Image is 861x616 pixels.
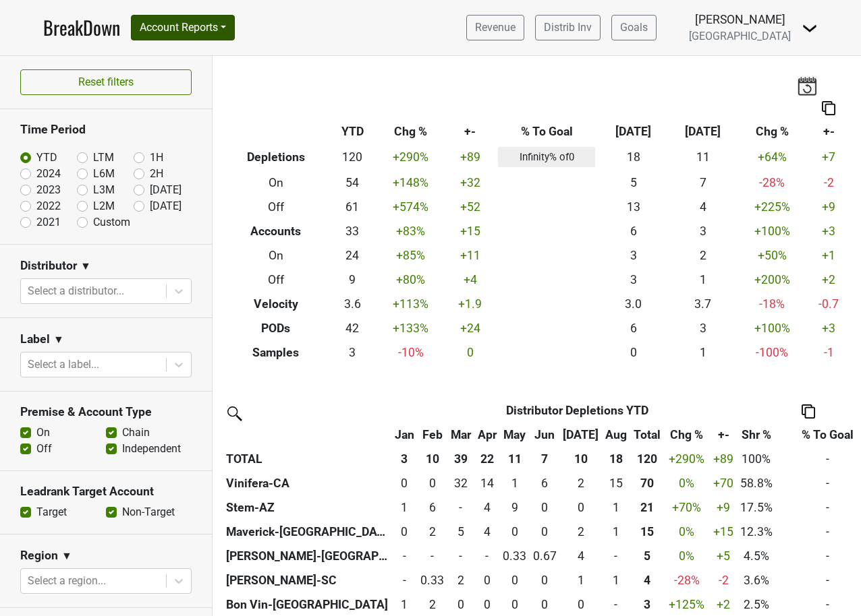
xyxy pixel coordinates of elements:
[329,144,376,171] td: 120
[738,316,807,340] td: +100 %
[223,520,391,544] th: Maverick-[GEOGRAPHIC_DATA]
[533,499,557,516] div: 0
[391,447,418,471] th: 3
[599,219,668,243] td: 6
[451,523,471,541] div: 5
[391,544,418,568] td: 0
[807,340,851,365] td: -1
[223,423,391,447] th: &nbsp;: activate to sort column ascending
[445,219,495,243] td: +15
[122,504,175,520] label: Non-Target
[499,423,530,447] th: May: activate to sort column ascending
[20,259,77,273] h3: Distributor
[391,568,418,592] td: 0
[738,195,807,219] td: +225 %
[599,340,668,365] td: 0
[93,198,115,214] label: L2M
[418,398,737,423] th: Distributor Depletions YTD
[122,441,181,457] label: Independent
[599,292,668,316] td: 3.0
[533,523,557,541] div: 0
[503,499,526,516] div: 9
[20,332,50,346] h3: Label
[602,568,630,592] td: 1
[445,144,495,171] td: +89
[474,447,500,471] th: 22
[630,423,664,447] th: Total: activate to sort column ascending
[599,243,668,268] td: 3
[420,474,444,492] div: 0
[737,568,776,592] td: 3.6%
[530,495,560,520] td: 0
[376,316,445,340] td: +133 %
[611,15,657,40] a: Goals
[395,523,414,541] div: 0
[451,474,471,492] div: 32
[223,243,329,268] th: On
[822,101,835,115] img: Copy to clipboard
[668,268,738,292] td: 1
[563,596,599,613] div: 0
[807,292,851,316] td: -0.7
[713,572,733,589] div: -2
[495,120,599,144] th: % To Goal
[503,572,526,589] div: 0
[560,568,603,592] td: 1
[713,596,733,613] div: +2
[376,171,445,195] td: +148 %
[663,520,710,544] td: 0 %
[36,214,61,230] label: 2021
[802,20,818,36] img: Dropdown Menu
[418,471,448,495] td: 0
[713,523,733,541] div: +15
[530,471,560,495] td: 6.33
[738,292,807,316] td: -18 %
[150,182,182,198] label: [DATE]
[599,171,668,195] td: 5
[478,572,497,589] div: 0
[630,495,664,520] th: 21.000
[807,195,851,219] td: +9
[445,171,495,195] td: +32
[223,144,329,171] th: Depletions
[605,523,627,541] div: 1
[376,195,445,219] td: +574 %
[602,471,630,495] td: 15.01
[395,499,414,516] div: 1
[93,182,115,198] label: L3M
[391,520,418,544] td: 0
[376,144,445,171] td: +290 %
[447,447,474,471] th: 39
[689,11,791,28] div: [PERSON_NAME]
[391,495,418,520] td: 1
[560,495,603,520] td: 0
[663,568,710,592] td: -28 %
[223,171,329,195] th: On
[535,15,601,40] a: Distrib Inv
[36,504,67,520] label: Target
[329,340,376,365] td: 3
[738,219,807,243] td: +100 %
[737,471,776,495] td: 58.8%
[499,520,530,544] td: 0
[807,120,851,144] th: +-
[93,214,130,230] label: Custom
[223,568,391,592] th: [PERSON_NAME]-SC
[329,268,376,292] td: 9
[445,195,495,219] td: +52
[395,547,414,565] div: -
[20,405,192,419] h3: Premise & Account Type
[329,195,376,219] td: 61
[530,447,560,471] th: 7
[376,219,445,243] td: +83 %
[802,404,815,419] img: Copy to clipboard
[223,292,329,316] th: Velocity
[223,544,391,568] th: [PERSON_NAME]-[GEOGRAPHIC_DATA]
[223,402,244,423] img: filter
[599,120,668,144] th: [DATE]
[223,495,391,520] th: Stem-AZ
[807,144,851,171] td: +7
[376,268,445,292] td: +80 %
[36,425,50,441] label: On
[329,243,376,268] td: 24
